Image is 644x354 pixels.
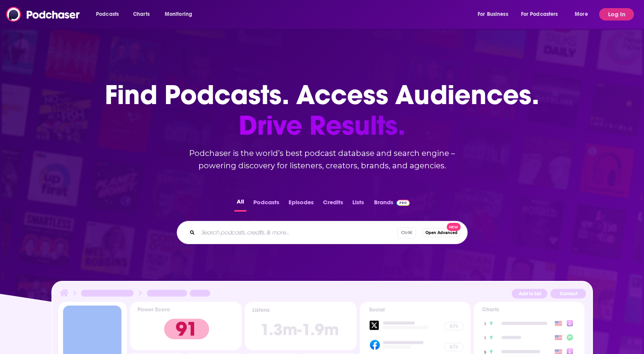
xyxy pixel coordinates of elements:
[396,200,410,206] img: Podchaser Pro
[472,8,518,21] button: open menu
[422,228,461,237] button: Open AdvancedNew
[398,227,416,238] span: Ctrl K
[133,9,150,20] span: Charts
[96,9,119,20] span: Podcasts
[167,147,477,172] h2: Podchaser is the world’s best podcast database and search engine – powering discovery for listene...
[130,302,242,350] img: Podcast Insights Power score
[251,197,282,212] button: Podcasts
[286,197,316,212] button: Episodes
[569,8,598,21] button: open menu
[58,288,586,301] img: Podcast Insights Header
[105,110,539,141] span: Drive Results.
[575,9,588,20] span: More
[374,197,410,212] a: BrandsPodchaser Pro
[6,7,80,22] img: Podchaser - Follow, Share and Rate Podcasts
[165,9,192,20] span: Monitoring
[177,221,468,244] div: Search podcasts, credits, & more...
[350,197,366,212] button: Lists
[91,8,129,21] button: open menu
[425,231,458,235] span: Open Advanced
[198,226,398,239] input: Search podcasts, credits, & more...
[321,197,345,212] button: Credits
[521,9,558,20] span: For Podcasters
[234,197,246,212] button: All
[105,80,539,141] h1: Find Podcasts. Access Audiences.
[128,8,154,21] a: Charts
[447,223,461,231] span: New
[159,8,202,21] button: open menu
[516,8,569,21] button: open menu
[245,302,357,350] img: Podcast Insights Listens
[599,8,634,21] button: Log In
[478,9,508,20] span: For Business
